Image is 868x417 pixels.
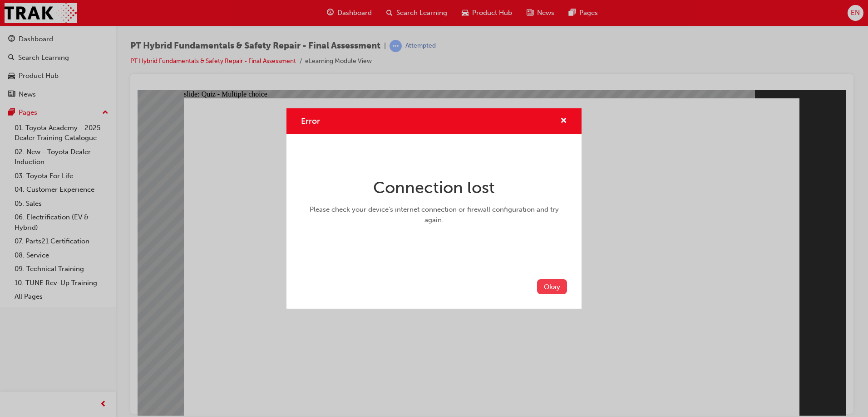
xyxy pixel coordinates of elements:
[305,178,563,198] h1: Connection lost
[301,116,320,126] span: Error
[560,117,567,126] span: cross-icon
[560,116,567,127] button: cross-icon
[537,279,567,294] button: Okay
[286,108,582,309] div: Error
[305,204,563,225] div: Please check your device's internet connection or firewall configuration and try again.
